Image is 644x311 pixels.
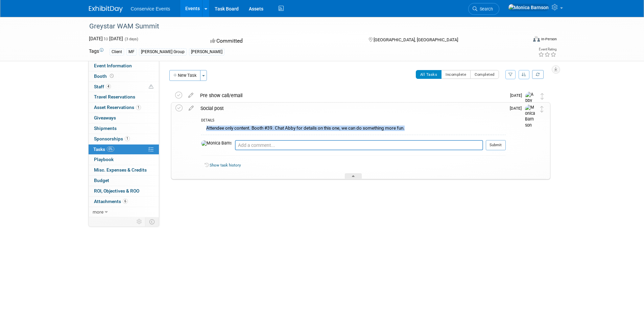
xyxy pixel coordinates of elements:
div: [PERSON_NAME] Group [139,48,187,55]
i: Move task [540,106,544,112]
button: Completed [470,70,499,79]
i: Move task [541,93,544,99]
td: Toggle Event Tabs [145,217,159,226]
button: All Tasks [416,70,442,79]
span: Staff [94,84,111,89]
a: Asset Reservations1 [89,103,159,113]
img: Format-Inperson.png [533,36,540,42]
span: Budget [94,178,109,183]
td: Tags [89,48,103,55]
a: Event Information [89,61,159,71]
span: to [103,36,109,41]
div: [PERSON_NAME] [189,48,224,55]
span: Playbook [94,157,114,162]
button: Submit [486,140,506,150]
a: Giveaways [89,113,159,123]
div: Social post [197,103,506,114]
div: Event Format [487,35,557,45]
span: Potential Scheduling Conflict -- at least one attendee is tagged in another overlapping event. [149,84,153,90]
div: Client [110,48,124,55]
span: 1 [125,136,130,141]
span: Attachments [94,199,128,204]
span: Booth not reserved yet [109,73,115,79]
a: Budget [89,176,159,186]
span: 4 [106,84,111,89]
a: edit [185,105,197,111]
button: New Task [169,70,200,81]
a: Show task history [210,163,241,168]
span: Event Information [94,63,132,68]
span: (3 days) [124,37,138,41]
a: Shipments [89,124,159,134]
span: Misc. Expenses & Credits [94,167,147,173]
img: Abby Reaves [525,92,535,116]
span: Giveaways [94,115,116,120]
div: Pre show call/email [197,90,506,101]
span: Tasks [93,147,114,152]
a: edit [185,92,197,98]
img: ExhibitDay [89,6,123,13]
a: Travel Reservations [89,92,159,102]
img: Monica Barnson [508,4,549,11]
a: Misc. Expenses & Credits [89,165,159,175]
span: [GEOGRAPHIC_DATA], [GEOGRAPHIC_DATA] [374,37,458,42]
img: Monica Barnson [525,105,535,129]
div: Greystar WAM Summit [87,20,517,32]
div: Event Rating [538,48,556,51]
span: Search [477,6,493,12]
td: Personalize Event Tab Strip [134,217,145,226]
span: 6 [123,199,128,204]
span: Booth [94,73,115,79]
div: Attendee only content. Booth #39. Chat Abby for details on this one, we can do something more fun. [201,124,506,134]
div: MF [126,48,137,55]
div: In-Person [541,37,557,42]
span: 1 [136,105,141,110]
a: Sponsorships1 [89,134,159,144]
img: Monica Barnson [201,140,232,147]
a: more [89,207,159,217]
span: [DATE] [510,93,525,98]
a: Tasks0% [89,145,159,155]
span: [DATE] [DATE] [89,36,123,41]
span: more [93,209,103,215]
span: Conservice Events [131,6,170,12]
span: Asset Reservations [94,105,141,110]
span: Travel Reservations [94,94,135,99]
div: Committed [208,35,358,47]
span: [DATE] [510,106,525,111]
span: 0% [107,147,114,152]
a: ROI, Objectives & ROO [89,186,159,196]
button: Incomplete [441,70,471,79]
a: Booth [89,71,159,82]
span: Sponsorships [94,136,130,141]
a: Search [468,3,499,15]
a: Refresh [532,70,544,79]
a: Playbook [89,155,159,165]
span: Shipments [94,126,117,131]
div: DETAILS [201,118,506,124]
span: ROI, Objectives & ROO [94,188,139,194]
a: Staff4 [89,82,159,92]
a: Attachments6 [89,197,159,207]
